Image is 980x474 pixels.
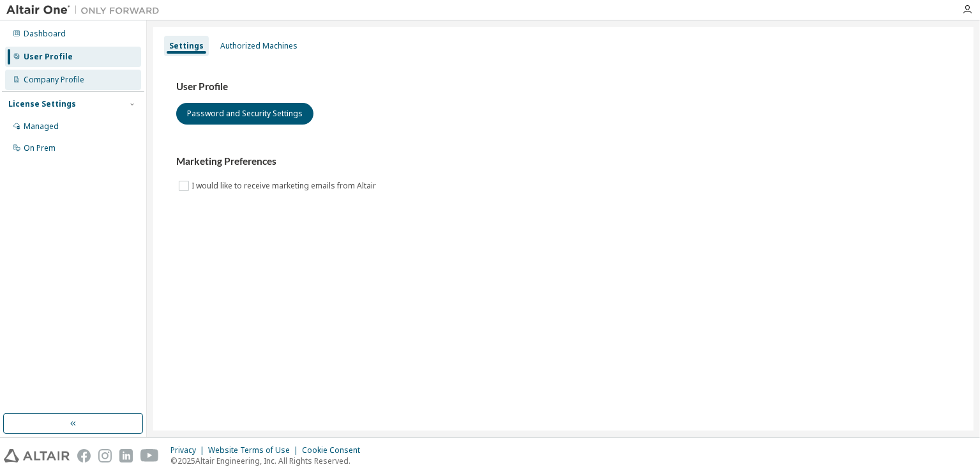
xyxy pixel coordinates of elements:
div: Cookie Consent [302,445,368,455]
img: instagram.svg [98,449,112,463]
img: linkedin.svg [119,449,133,463]
div: Company Profile [24,75,84,85]
div: Authorized Machines [220,41,298,51]
div: User Profile [24,52,73,62]
div: License Settings [8,99,76,109]
h3: Marketing Preferences [176,155,951,168]
div: Settings [169,41,204,51]
img: youtube.svg [140,449,159,463]
div: Managed [24,121,59,132]
label: I would like to receive marketing emails from Altair [192,178,379,194]
button: Password and Security Settings [176,103,313,125]
div: On Prem [24,143,56,153]
p: © 2025 Altair Engineering, Inc. All Rights Reserved. [170,455,368,466]
h3: User Profile [176,80,951,93]
div: Dashboard [24,29,66,39]
img: Altair One [6,4,166,17]
img: altair_logo.svg [4,449,70,463]
div: Privacy [170,445,208,455]
img: facebook.svg [77,449,91,463]
div: Website Terms of Use [208,445,302,455]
